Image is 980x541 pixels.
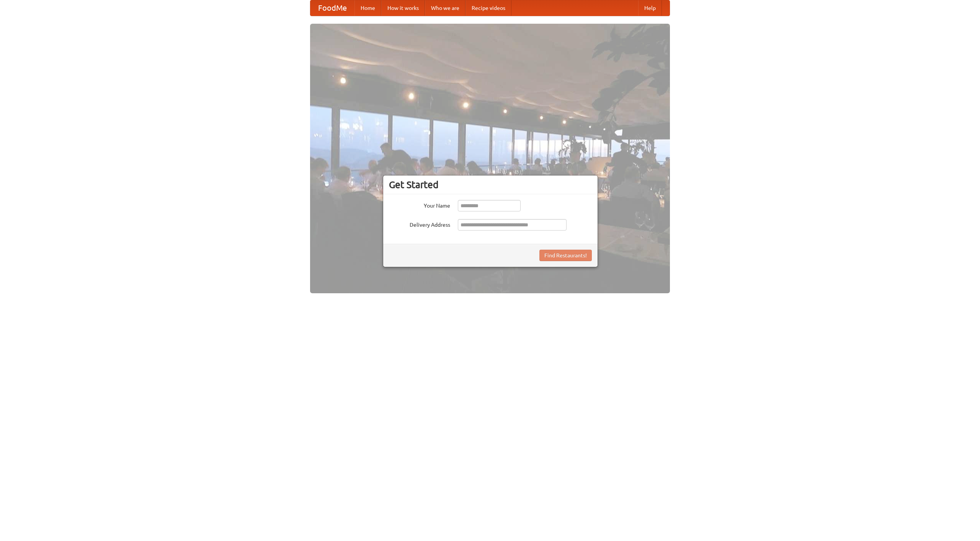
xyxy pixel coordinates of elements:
a: How it works [381,0,425,16]
a: Help [638,0,662,16]
a: Home [354,0,381,16]
a: Who we are [425,0,465,16]
a: FoodMe [310,0,354,16]
label: Delivery Address [389,219,450,229]
button: Find Restaurants! [539,250,592,261]
label: Your Name [389,200,450,210]
a: Recipe videos [465,0,511,16]
h3: Get Started [389,179,592,190]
